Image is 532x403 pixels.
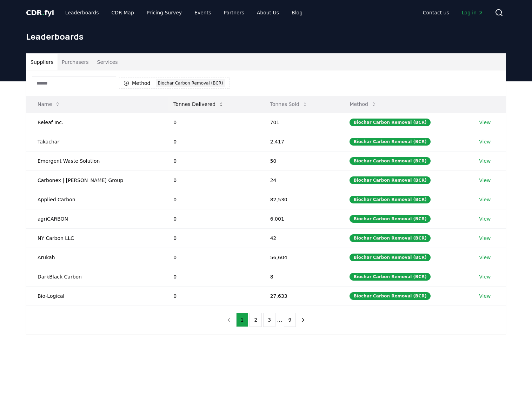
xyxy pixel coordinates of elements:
[26,113,162,132] td: Releaf Inc.
[26,8,54,17] span: CDR fyi
[479,215,491,222] a: View
[168,97,230,111] button: Tonnes Delivered
[479,196,491,203] a: View
[350,234,430,242] div: Biochar Carbon Removal (BCR)
[162,113,259,132] td: 0
[259,151,339,170] td: 50
[259,267,339,286] td: 8
[284,313,296,327] button: 9
[286,6,308,19] a: Blog
[479,235,491,242] a: View
[162,267,259,286] td: 0
[259,113,339,132] td: 701
[26,54,58,70] button: Suppliers
[58,54,93,70] button: Purchasers
[479,254,491,261] a: View
[26,209,162,228] td: agriCARBON
[350,157,430,165] div: Biochar Carbon Removal (BCR)
[162,190,259,209] td: 0
[350,254,430,261] div: Biochar Carbon Removal (BCR)
[479,138,491,145] a: View
[297,313,309,327] button: next page
[259,248,339,267] td: 56,604
[479,119,491,126] a: View
[265,97,313,111] button: Tonnes Sold
[259,228,339,248] td: 42
[26,190,162,209] td: Applied Carbon
[479,157,491,164] a: View
[251,6,285,19] a: About Us
[93,54,122,70] button: Services
[26,8,54,18] a: CDR.fyi
[259,132,339,151] td: 2,417
[259,190,339,209] td: 82,530
[106,6,140,19] a: CDR Map
[26,267,162,286] td: DarkBlack Carbon
[26,151,162,170] td: Emergent Waste Solution
[350,138,430,146] div: Biochar Carbon Removal (BCR)
[162,228,259,248] td: 0
[26,31,506,42] h1: Leaderboards
[162,170,259,190] td: 0
[26,286,162,305] td: Bio-Logical
[417,6,455,19] a: Contact us
[26,132,162,151] td: Takachar
[162,132,259,151] td: 0
[119,78,230,89] button: MethodBiochar Carbon Removal (BCR)
[350,119,430,126] div: Biochar Carbon Removal (BCR)
[456,6,489,19] a: Log in
[162,151,259,170] td: 0
[141,6,187,19] a: Pricing Survey
[218,6,250,19] a: Partners
[462,9,484,16] span: Log in
[344,97,382,111] button: Method
[350,292,430,300] div: Biochar Carbon Removal (BCR)
[263,313,275,327] button: 3
[26,170,162,190] td: Carbonex | [PERSON_NAME] Group
[156,79,225,87] div: Biochar Carbon Removal (BCR)
[162,248,259,267] td: 0
[26,248,162,267] td: Arukah
[417,6,489,19] nav: Main
[32,97,66,111] button: Name
[60,6,308,19] nav: Main
[350,215,430,223] div: Biochar Carbon Removal (BCR)
[60,6,105,19] a: Leaderboards
[162,286,259,305] td: 0
[250,313,262,327] button: 2
[479,293,491,300] a: View
[350,196,430,203] div: Biochar Carbon Removal (BCR)
[42,8,45,17] span: .
[259,170,339,190] td: 24
[236,313,248,327] button: 1
[189,6,217,19] a: Events
[26,228,162,248] td: NY Carbon LLC
[162,209,259,228] td: 0
[350,176,430,184] div: Biochar Carbon Removal (BCR)
[479,273,491,280] a: View
[259,209,339,228] td: 6,001
[259,286,339,305] td: 27,633
[479,177,491,184] a: View
[277,316,282,324] li: ...
[350,273,430,281] div: Biochar Carbon Removal (BCR)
